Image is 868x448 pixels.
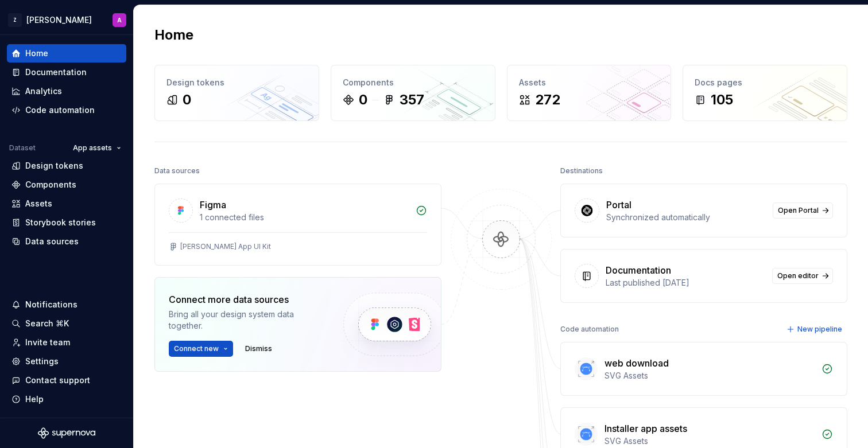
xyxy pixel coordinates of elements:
div: Z [8,13,22,27]
a: Assets272 [507,65,672,121]
div: Settings [25,356,59,367]
div: Last published [DATE] [606,277,765,289]
a: Settings [7,352,126,371]
button: New pipeline [783,321,847,337]
a: Docs pages105 [683,65,847,121]
a: Open editor [772,268,833,284]
div: Invite team [25,337,70,348]
button: Z[PERSON_NAME]A [2,7,131,32]
div: Figma [200,198,226,212]
button: Notifications [7,295,126,314]
a: Code automation [7,101,126,119]
div: Data sources [154,163,200,179]
div: Search ⌘K [25,318,69,329]
div: 105 [711,91,733,109]
a: Storybook stories [7,213,126,232]
div: Code automation [560,321,619,337]
a: Analytics [7,82,126,100]
button: Search ⌘K [7,314,126,333]
div: SVG Assets [604,435,815,447]
button: Contact support [7,371,126,389]
div: Code automation [25,104,95,116]
div: SVG Assets [604,370,815,381]
a: Data sources [7,232,126,251]
button: App assets [68,140,126,156]
h2: Home [154,26,193,44]
div: Components [343,77,483,88]
svg: Supernova Logo [38,427,95,439]
a: Open Portal [773,202,833,219]
div: 1 connected files [200,212,409,223]
div: Docs pages [695,77,835,88]
div: Assets [25,198,52,209]
div: Analytics [25,85,62,97]
span: Open editor [777,271,819,281]
span: New pipeline [797,325,842,334]
a: Figma1 connected files[PERSON_NAME] App UI Kit [154,184,441,266]
div: Design tokens [25,160,83,172]
span: Dismiss [245,344,272,353]
div: 0 [183,91,191,109]
button: Connect new [169,341,233,357]
div: 272 [535,91,560,109]
a: Home [7,44,126,63]
a: Components [7,176,126,194]
div: [PERSON_NAME] [26,14,92,26]
div: Components [25,179,76,190]
div: Help [25,394,44,405]
div: Storybook stories [25,217,96,228]
a: Documentation [7,63,126,81]
div: Documentation [606,263,671,277]
div: Dataset [9,143,36,153]
div: Destinations [560,163,603,179]
div: Connect more data sources [169,293,324,306]
span: App assets [73,143,112,153]
div: web download [604,356,669,370]
div: Bring all your design system data together. [169,309,324,332]
div: Installer app assets [604,422,687,435]
div: [PERSON_NAME] App UI Kit [180,242,271,251]
a: Invite team [7,333,126,352]
div: Documentation [25,67,87,78]
div: Notifications [25,299,77,310]
div: 0 [359,91,367,109]
div: A [117,15,122,25]
div: Portal [606,198,631,212]
a: Assets [7,194,126,213]
button: Help [7,390,126,408]
button: Dismiss [240,341,277,357]
div: Assets [519,77,660,88]
a: Design tokens [7,157,126,175]
a: Design tokens0 [154,65,319,121]
div: 357 [400,91,424,109]
div: Design tokens [166,77,307,88]
div: Data sources [25,236,79,247]
span: Open Portal [778,206,819,215]
div: Home [25,48,48,59]
span: Connect new [174,344,219,353]
a: Components0357 [331,65,495,121]
div: Contact support [25,375,90,386]
div: Synchronized automatically [606,212,766,223]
